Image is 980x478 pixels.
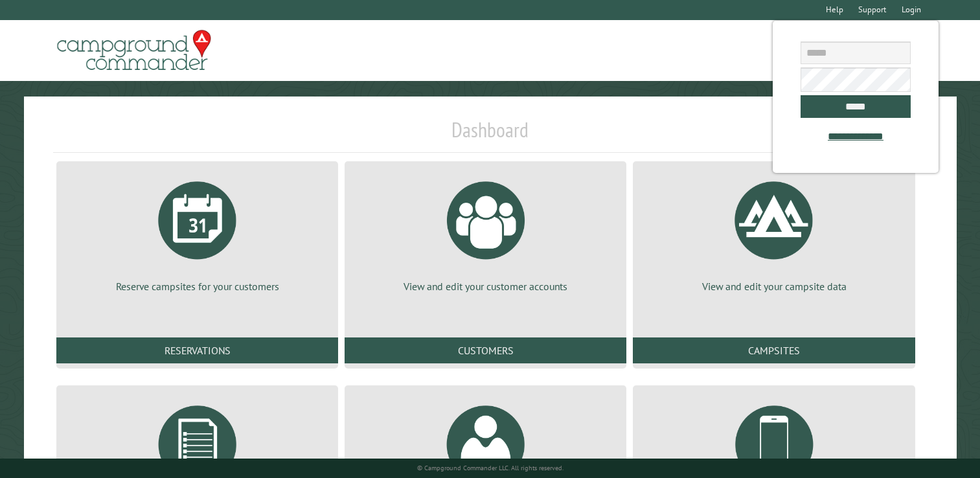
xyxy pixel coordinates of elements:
[417,464,564,472] small: © Campground Commander LLC. All rights reserved.
[53,25,215,76] img: Campground Commander
[648,172,899,293] a: View and edit your campsite data
[72,279,323,293] p: Reserve campsites for your customers
[633,337,915,363] a: Campsites
[56,337,338,363] a: Reservations
[360,279,611,293] p: View and edit your customer accounts
[648,279,899,293] p: View and edit your campsite data
[72,172,323,293] a: Reserve campsites for your customers
[360,172,611,293] a: View and edit your customer accounts
[345,337,626,363] a: Customers
[53,117,927,153] h1: Dashboard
